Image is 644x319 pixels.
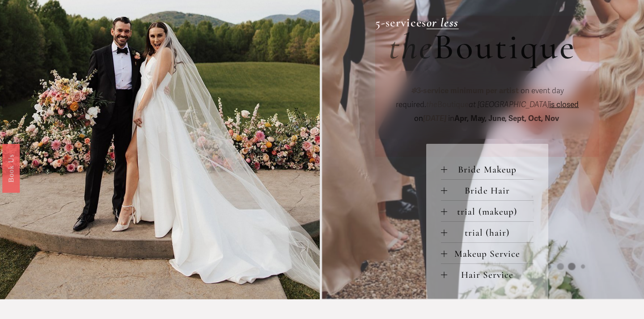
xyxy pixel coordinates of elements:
span: on event day required. [396,86,566,109]
em: the [426,100,437,109]
span: Makeup Service [447,248,534,259]
span: trial (makeup) [447,206,534,217]
strong: 5-services [375,15,427,30]
span: is closed [549,100,579,109]
a: or less [427,15,459,30]
span: in [446,114,561,123]
span: Boutique [426,100,469,109]
span: trial (hair) [447,227,534,238]
span: Boutique [433,25,576,69]
span: Hair Service [447,269,534,280]
button: Bride Hair [441,180,534,200]
button: Hair Service [441,264,534,285]
strong: 3-service minimum per artist [417,86,519,95]
button: Makeup Service [441,243,534,263]
button: trial (makeup) [441,201,534,221]
em: at [GEOGRAPHIC_DATA] [469,100,549,109]
span: Bride Makeup [447,164,534,175]
p: on [389,84,586,125]
em: the [389,25,433,69]
button: trial (hair) [441,222,534,242]
em: [DATE] [423,114,446,123]
em: ✽ [411,86,417,95]
strong: Apr, May, June, Sept, Oct, Nov [454,114,559,123]
button: Bride Makeup [441,159,534,179]
a: Book Us [2,144,20,193]
span: Bride Hair [447,185,534,196]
